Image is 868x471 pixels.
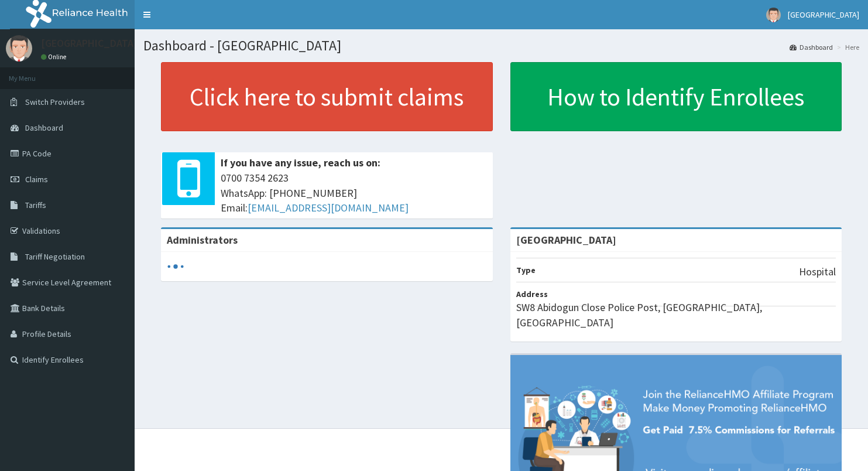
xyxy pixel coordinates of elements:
img: User Image [6,35,32,62]
p: SW8 Abidogun Close Police Post, [GEOGRAPHIC_DATA], [GEOGRAPHIC_DATA] [516,300,836,330]
p: Hospital [799,264,836,279]
a: Online [41,53,69,61]
b: Type [516,265,536,275]
strong: [GEOGRAPHIC_DATA] [516,233,616,247]
p: [GEOGRAPHIC_DATA] [41,38,138,49]
svg: audio-loading [167,258,184,275]
span: Claims [25,174,48,185]
h1: Dashboard - [GEOGRAPHIC_DATA] [143,38,859,53]
span: Tariff Negotiation [25,251,85,262]
b: Administrators [167,233,238,247]
span: [GEOGRAPHIC_DATA] [788,9,859,20]
a: Dashboard [790,42,833,52]
a: [EMAIL_ADDRESS][DOMAIN_NAME] [248,201,409,214]
li: Here [834,42,859,52]
img: User Image [766,8,781,22]
a: How to Identify Enrollees [510,62,842,131]
span: 0700 7354 2623 WhatsApp: [PHONE_NUMBER] Email: [221,170,487,216]
span: Dashboard [25,122,63,133]
a: Click here to submit claims [161,62,493,131]
b: If you have any issue, reach us on: [221,156,380,169]
span: Switch Providers [25,97,85,107]
span: Tariffs [25,200,46,210]
b: Address [516,289,548,299]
